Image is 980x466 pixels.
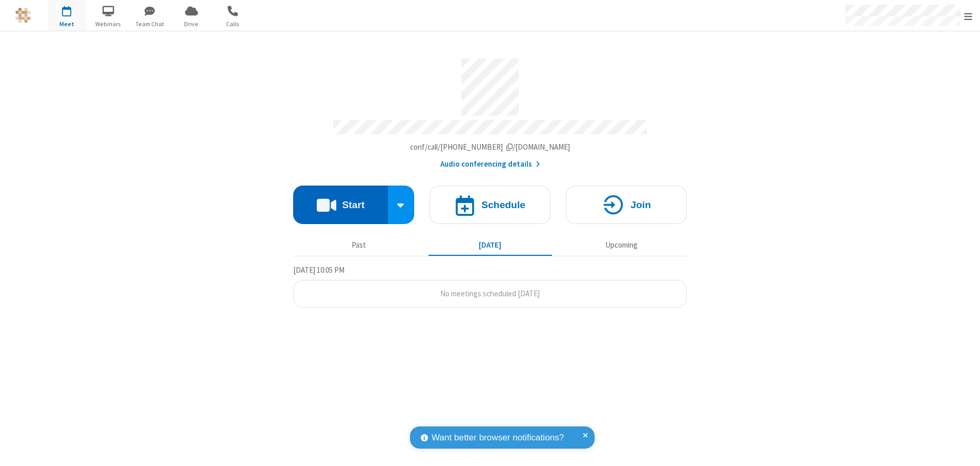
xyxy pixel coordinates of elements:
button: [DATE] [428,235,552,255]
span: Team Chat [131,19,169,29]
h4: Schedule [481,200,525,210]
button: Past [297,235,421,255]
button: Join [566,186,687,224]
img: QA Selenium DO NOT DELETE OR CHANGE [15,8,31,23]
span: Meet [48,19,86,29]
button: Audio conferencing details [440,158,540,170]
span: Calls [214,19,252,29]
span: No meetings scheduled [DATE] [440,289,540,298]
button: Upcoming [560,235,683,255]
span: Copy my meeting room link [410,142,570,152]
div: Start conference options [388,186,415,224]
button: Schedule [430,186,550,224]
span: [DATE] 10:05 PM [293,265,344,275]
section: Account details [293,51,687,170]
button: Copy my meeting room linkCopy my meeting room link [410,141,570,153]
section: Today's Meetings [293,264,687,308]
h4: Join [630,200,651,210]
button: Start [293,186,388,224]
span: Webinars [89,19,128,29]
span: Want better browser notifications? [432,431,564,444]
span: Drive [172,19,211,29]
h4: Start [342,200,364,210]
